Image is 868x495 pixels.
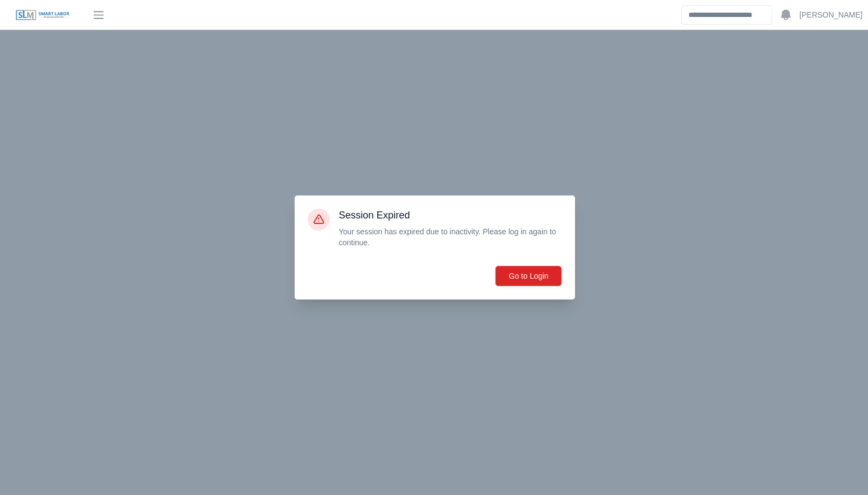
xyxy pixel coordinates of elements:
a: [PERSON_NAME] [800,9,863,21]
p: Your session has expired due to inactivity. Please log in again to continue. [338,226,562,248]
h3: Session Expired [338,209,562,222]
button: Go to Login [495,266,562,286]
input: Search [681,5,772,25]
img: SLM Logo [15,9,70,21]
